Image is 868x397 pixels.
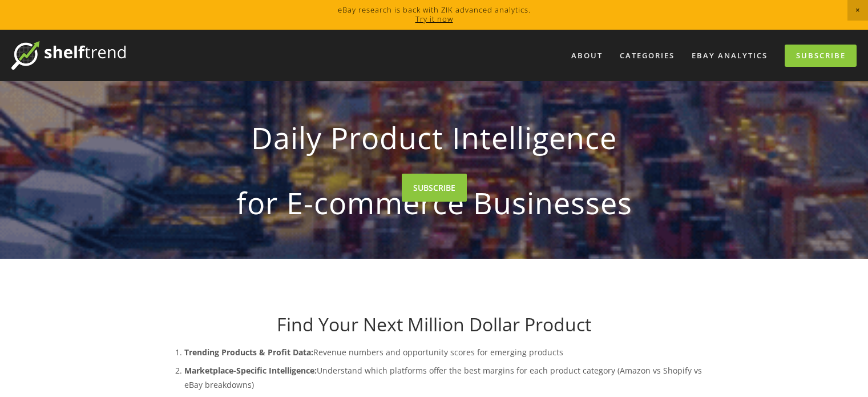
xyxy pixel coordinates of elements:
a: eBay Analytics [684,46,775,65]
strong: Daily Product Intelligence [180,111,689,165]
div: Categories [612,46,682,65]
a: SUBSCRIBE [402,174,467,202]
p: Revenue numbers and opportunity scores for emerging products [184,345,707,359]
h1: Find Your Next Million Dollar Product [162,314,707,335]
strong: Marketplace-Specific Intelligence: [184,365,317,376]
a: About [564,46,610,65]
a: Subscribe [785,45,857,67]
img: ShelfTrend [11,41,126,70]
a: Try it now [415,14,453,24]
strong: Trending Products & Profit Data: [184,347,313,358]
strong: for E-commerce Businesses [180,176,689,230]
p: Understand which platforms offer the best margins for each product category (Amazon vs Shopify vs... [184,363,707,392]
